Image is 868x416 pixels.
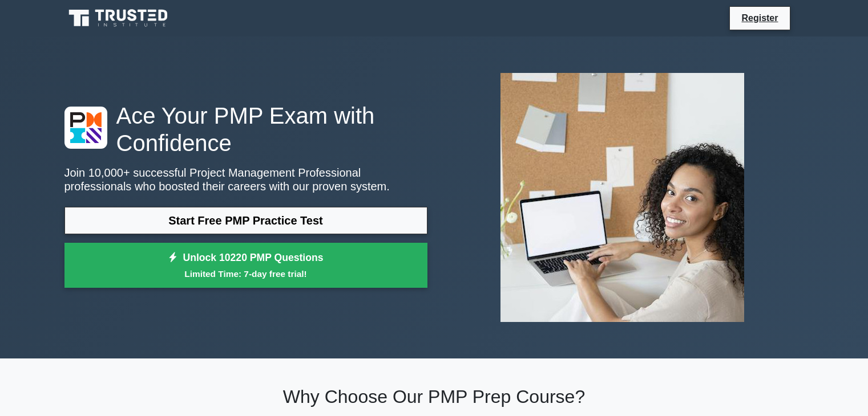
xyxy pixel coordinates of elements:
[64,243,427,288] a: Unlock 10220 PMP QuestionsLimited Time: 7-day free trial!
[64,102,427,157] h1: Ace Your PMP Exam with Confidence
[64,207,427,234] a: Start Free PMP Practice Test
[64,166,427,193] p: Join 10,000+ successful Project Management Professional professionals who boosted their careers w...
[79,267,413,280] small: Limited Time: 7-day free trial!
[734,11,785,25] a: Register
[64,386,804,407] h2: Why Choose Our PMP Prep Course?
